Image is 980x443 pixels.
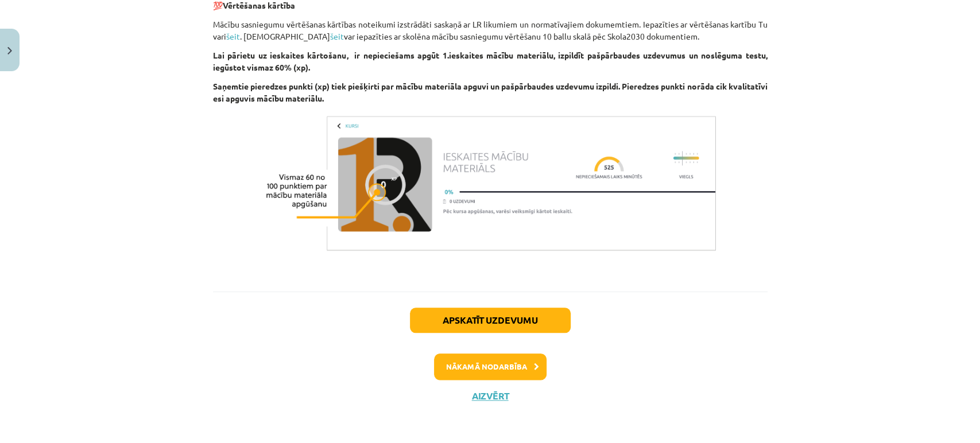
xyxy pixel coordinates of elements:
[330,31,344,41] a: šeit
[213,18,768,42] p: Mācību sasniegumu vērtēšanas kārtības noteikumi izstrādāti saskaņā ar LR likumiem un normatīvajie...
[434,353,547,380] button: Nākamā nodarbība
[213,50,768,72] strong: Lai pārietu uz ieskaites kārtošanu, ir nepieciešams apgūt 1.ieskaites mācību materiālu, izpildīt ...
[7,47,12,55] img: icon-close-lesson-0947bae3869378f0d4975bcd49f059093ad1ed9edebbc8119c70593378902aed.svg
[213,81,768,103] strong: Saņemtie pieredzes punkti (xp) tiek piešķirti par mācību materiāla apguvi un pašpārbaudes uzdevum...
[226,31,240,41] a: šeit
[468,390,512,402] button: Aizvērt
[410,308,571,333] button: Apskatīt uzdevumu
